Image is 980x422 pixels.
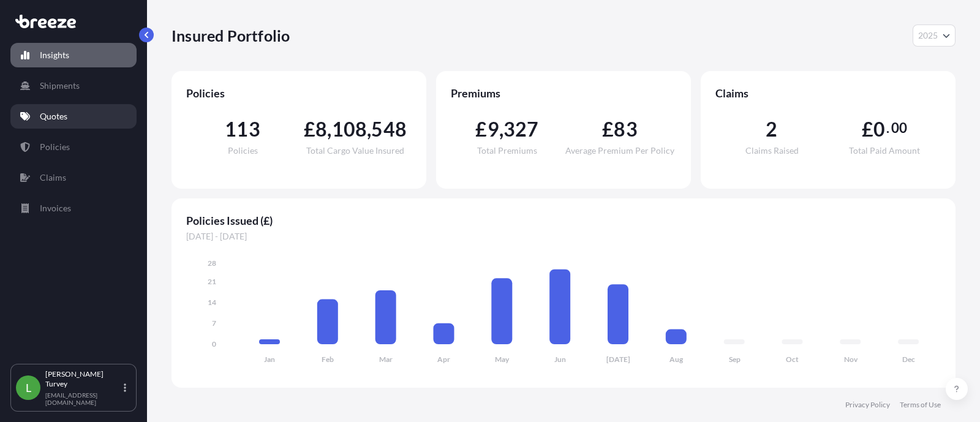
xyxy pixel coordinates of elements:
[729,355,741,364] tspan: Sep
[208,298,216,307] tspan: 14
[614,119,637,139] span: 83
[10,196,137,220] a: Invoices
[886,123,889,133] span: .
[264,355,275,364] tspan: Jan
[10,135,137,159] a: Policies
[918,29,938,42] span: 2025
[40,80,80,92] p: Shipments
[10,165,137,190] a: Claims
[40,141,70,153] p: Policies
[10,104,137,129] a: Quotes
[495,355,510,364] tspan: May
[208,258,216,268] tspan: 28
[225,119,260,139] span: 113
[171,26,290,45] p: Insured Portfolio
[306,146,404,155] span: Total Cargo Value Insured
[845,400,890,410] a: Privacy Policy
[891,123,907,133] span: 00
[715,86,941,100] span: Claims
[602,119,614,139] span: £
[10,73,137,98] a: Shipments
[322,355,334,364] tspan: Feb
[371,119,407,139] span: 548
[212,318,216,328] tspan: 7
[40,49,69,61] p: Insights
[437,355,450,364] tspan: Apr
[902,355,915,364] tspan: Dec
[332,119,367,139] span: 108
[45,391,121,406] p: [EMAIL_ADDRESS][DOMAIN_NAME]
[873,119,885,139] span: 0
[327,119,331,139] span: ,
[565,146,674,155] span: Average Premium Per Policy
[212,339,216,349] tspan: 0
[606,355,630,364] tspan: [DATE]
[304,119,315,139] span: £
[844,355,858,364] tspan: Nov
[499,119,503,139] span: ,
[379,355,393,364] tspan: Mar
[40,171,66,184] p: Claims
[669,355,684,364] tspan: Aug
[315,119,327,139] span: 8
[40,110,67,122] p: Quotes
[40,202,71,214] p: Invoices
[228,146,258,155] span: Policies
[766,119,777,139] span: 2
[786,355,799,364] tspan: Oct
[10,43,137,67] a: Insights
[554,355,566,364] tspan: Jun
[913,24,956,47] button: Year Selector
[900,400,941,410] a: Terms of Use
[862,119,873,139] span: £
[367,119,371,139] span: ,
[503,119,539,139] span: 327
[26,382,31,394] span: L
[477,146,537,155] span: Total Premiums
[208,277,216,286] tspan: 21
[186,230,941,243] span: [DATE] - [DATE]
[849,146,920,155] span: Total Paid Amount
[475,119,487,139] span: £
[186,213,941,228] span: Policies Issued (£)
[451,86,676,100] span: Premiums
[745,146,799,155] span: Claims Raised
[186,86,412,100] span: Policies
[45,369,121,389] p: [PERSON_NAME] Turvey
[488,119,499,139] span: 9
